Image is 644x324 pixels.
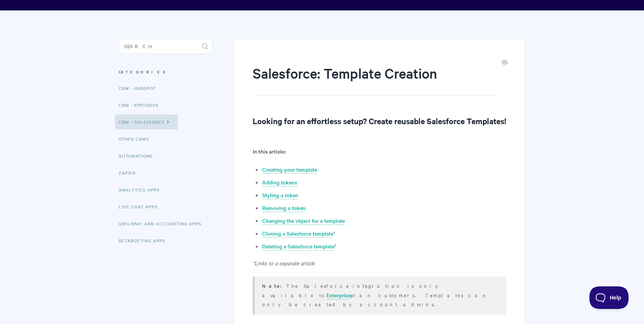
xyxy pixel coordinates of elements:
h3: Categories [119,65,212,79]
iframe: Toggle Customer Support [589,286,629,309]
h1: Salesforce: Template Creation [253,64,495,96]
a: CRM - Salesforce [115,114,178,129]
a: Other CRMs [119,131,155,146]
a: Automations [119,148,159,163]
a: Cloning a Salesforce template [262,230,333,238]
a: CRM - Pipedrive [119,97,165,113]
b: In this article: [253,147,286,155]
input: Search [119,39,212,54]
a: Changing the object for a template [262,217,345,225]
p: The Salesforce integration is only available to plan customers. Templates can only be created by ... [262,281,497,309]
a: Print this Article [502,59,508,67]
a: Retargeting Apps [119,233,171,248]
a: Analytics Apps [119,182,165,197]
a: Live Chat Apps [119,199,163,214]
a: Enterprise [327,291,351,300]
h2: Looking for an effortless setup? Create reusable Salesforce Templates! [253,115,506,127]
a: QwilrPay and Accounting Apps [119,216,207,231]
strong: Note: [262,282,286,289]
a: Styling a token [262,191,298,199]
a: Adding tokens [262,178,297,187]
a: Removing a token [262,204,305,212]
a: Deleting a Salesforce template [262,242,334,251]
em: *Links to a separate article [253,259,314,267]
a: Zapier [119,165,141,180]
a: CRM - HubSpot [119,81,162,96]
a: Creating your template [262,166,317,174]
